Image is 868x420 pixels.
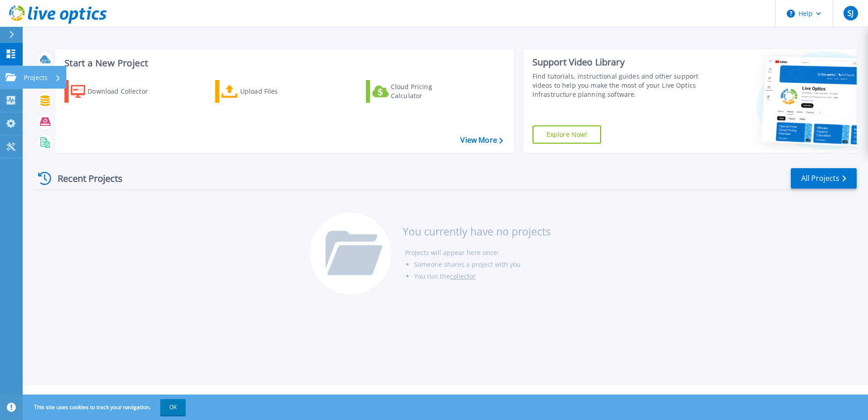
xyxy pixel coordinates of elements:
span: SJ [848,10,853,17]
a: Download Collector [64,80,166,103]
div: Find tutorials, instructional guides and other support videos to help you make the most of your L... [533,72,702,99]
a: All Projects [791,168,857,189]
a: View More [460,136,503,145]
li: Someone shares a project with you [414,259,551,270]
a: Explore Now! [533,125,602,144]
a: collector [450,272,476,280]
div: Support Video Library [533,56,702,68]
h3: Start a New Project [64,58,503,68]
button: OK [160,399,186,415]
h3: You currently have no projects [403,226,551,236]
p: Projects [24,66,48,90]
a: Cloud Pricing Calculator [366,80,467,103]
li: You run the [414,270,551,282]
div: Cloud Pricing Calculator [391,82,464,100]
div: Upload Files [240,82,313,100]
li: Projects will appear here once: [405,247,551,259]
span: This site uses cookies to track your navigation. [25,399,186,415]
div: Download Collector [88,82,160,100]
div: Recent Projects [35,167,135,190]
a: Upload Files [215,80,316,103]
